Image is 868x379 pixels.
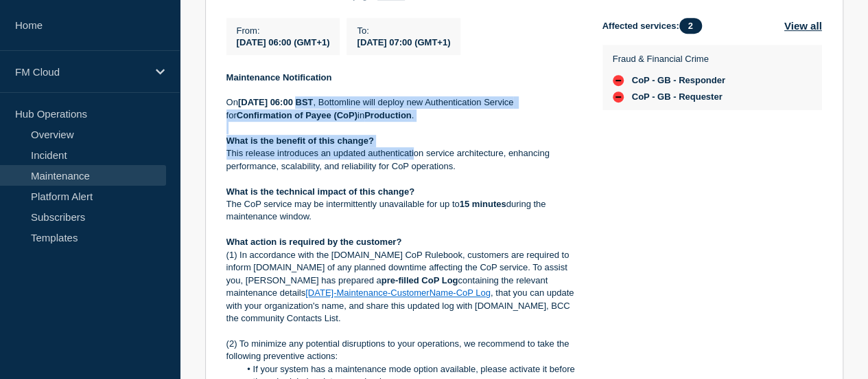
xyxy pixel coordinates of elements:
[613,91,624,102] div: down
[238,97,314,107] strong: [DATE] 06:00 BST
[237,110,357,120] strong: Confirmation of Payee (CoP)
[226,96,580,122] p: On , Bottomline will deploy new Authentication Service for in .
[632,75,725,86] span: CoP - GB - Responder
[364,110,412,120] strong: Production
[784,18,822,34] button: View all
[632,91,723,102] span: CoP - GB - Requester
[226,147,580,173] p: This release introduces an updated authentication service architecture, enhancing performance, sc...
[382,275,458,285] strong: pre-filled CoP Log
[226,72,332,83] strong: Maintenance Notification
[226,186,415,197] strong: What is the technical impact of this change?
[357,37,450,47] span: [DATE] 07:00 (GMT+1)
[226,338,580,363] p: (2) To minimize any potential disruptions to your operations, we recommend to take the following ...
[460,199,506,209] strong: 15 minutes
[226,198,580,224] p: The CoP service may be intermittently unavailable for up to during the maintenance window.
[357,25,450,36] p: To :
[237,37,330,47] span: [DATE] 06:00 (GMT+1)
[613,54,725,64] p: Fraud & Financial Crime
[679,18,702,34] span: 2
[613,75,624,86] div: down
[305,288,491,298] a: [DATE]-Maintenance-CustomerName-CoP Log
[226,237,402,247] strong: What action is required by the customer?
[226,136,374,146] strong: What is the benefit of this change?
[15,66,147,78] p: FM Cloud
[237,25,330,36] p: From :
[602,18,709,34] span: Affected services:
[226,249,580,325] p: (1) In accordance with the [DOMAIN_NAME] CoP Rulebook, customers are required to inform [DOMAIN_N...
